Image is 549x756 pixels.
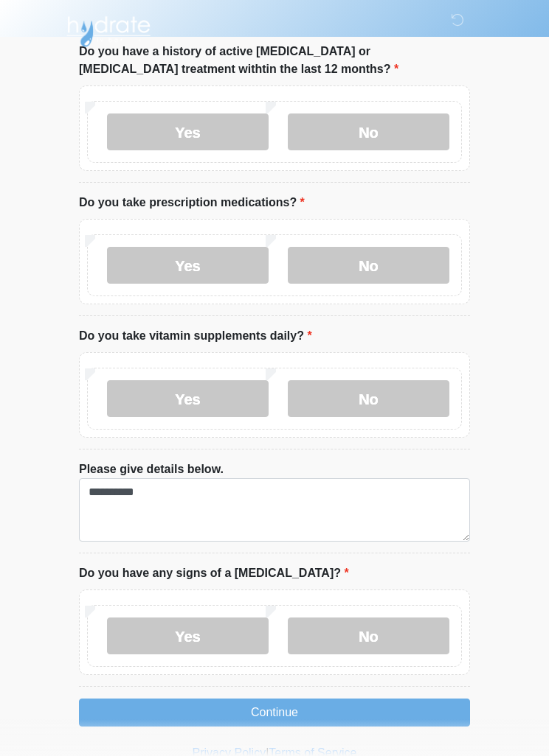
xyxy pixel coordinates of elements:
label: Yes [107,113,269,150]
label: No [288,247,449,284]
label: No [288,617,449,654]
label: Please give details below. [79,461,224,478]
label: Yes [107,380,269,417]
label: Do you take vitamin supplements daily? [79,327,312,345]
label: Yes [107,247,269,284]
label: Do you take prescription medications? [79,194,305,211]
label: No [288,113,449,150]
button: Continue [79,699,470,727]
label: Do you have a history of active [MEDICAL_DATA] or [MEDICAL_DATA] treatment withtin the last 12 mo... [79,43,470,78]
label: Do you have any signs of a [MEDICAL_DATA]? [79,564,349,582]
label: No [288,380,449,417]
label: Yes [107,617,269,654]
img: Hydrate IV Bar - Chandler Logo [64,11,153,48]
